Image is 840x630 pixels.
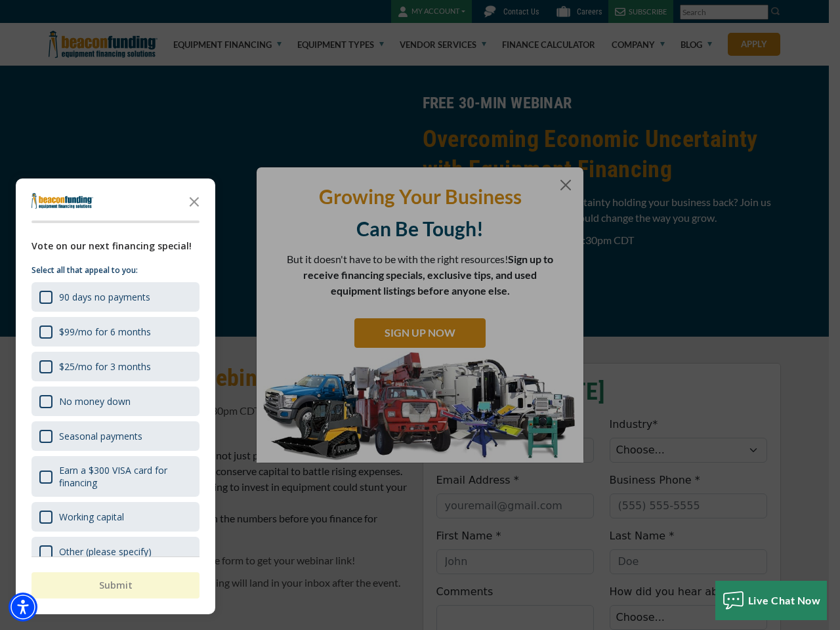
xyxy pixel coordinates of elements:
div: 90 days no payments [31,282,199,312]
div: Seasonal payments [59,430,142,442]
div: Earn a $300 VISA card for financing [59,464,192,489]
div: $99/mo for 6 months [31,317,199,346]
div: $99/mo for 6 months [59,325,151,338]
div: No money down [59,395,131,408]
div: Seasonal payments [31,421,199,451]
div: Other (please specify) [59,545,152,558]
div: Other (please specify) [31,537,199,566]
div: Earn a $300 VISA card for financing [31,456,199,497]
div: No money down [31,387,199,416]
span: Live Chat Now [748,594,821,606]
div: 90 days no payments [59,291,150,303]
button: Close the survey [181,188,207,214]
div: Survey [16,178,215,614]
div: $25/mo for 3 months [31,352,199,381]
div: Accessibility Menu [9,593,37,621]
div: Vote on our next financing special! [31,239,199,253]
button: Live Chat Now [715,581,828,620]
p: Select all that appeal to you: [31,264,199,277]
button: Submit [31,572,199,598]
div: Working capital [59,511,124,523]
img: Company logo [31,193,93,209]
div: Working capital [31,502,199,532]
div: $25/mo for 3 months [59,360,151,373]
